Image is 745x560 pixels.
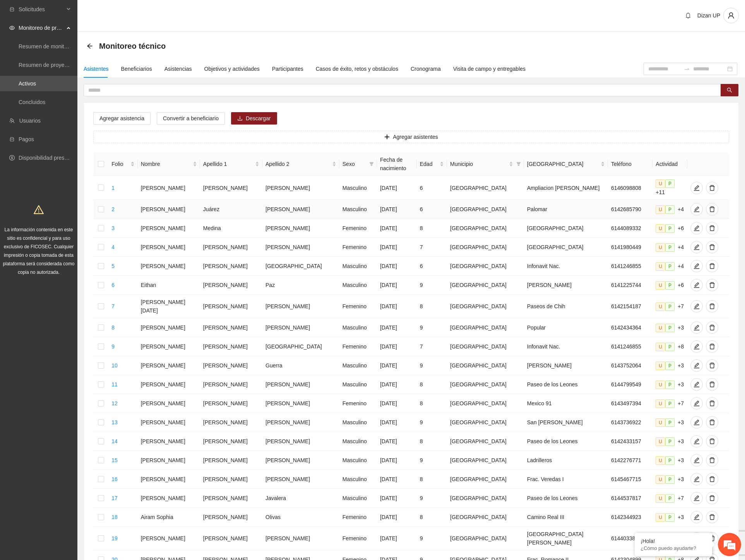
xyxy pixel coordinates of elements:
td: [PERSON_NAME] [200,176,262,200]
span: [GEOGRAPHIC_DATA] [527,160,599,168]
button: edit [690,511,703,523]
span: edit [691,438,702,444]
button: edit [690,532,703,545]
div: Objetivos y actividades [204,65,260,73]
span: U [656,243,665,252]
span: swap-right [684,66,690,72]
span: U [656,262,665,271]
div: Visita de campo y entregables [453,65,526,73]
div: Back [87,43,93,50]
a: 5 [111,263,115,269]
span: U [656,179,665,188]
td: [PERSON_NAME] [262,219,339,238]
td: 8 [417,375,447,394]
a: Activos [19,80,36,87]
span: download [237,116,243,122]
td: [PERSON_NAME] [262,238,339,257]
span: edit [691,476,702,482]
span: Edad [420,160,438,168]
td: [GEOGRAPHIC_DATA] [447,356,524,375]
span: delete [706,185,718,191]
span: delete [706,324,718,331]
span: delete [706,514,718,520]
a: 18 [111,514,118,520]
td: 6142154187 [608,295,653,318]
button: edit [690,454,703,466]
td: Infonavit Nac. [524,337,608,356]
td: Guerra [262,356,339,375]
td: Masculino [339,276,377,295]
td: 6141225744 [608,276,653,295]
a: 17 [111,495,118,501]
span: delete [706,381,718,388]
button: edit [690,416,703,429]
span: U [656,324,665,332]
button: delete [706,511,718,523]
button: edit [690,435,703,447]
td: [GEOGRAPHIC_DATA] [262,337,339,356]
button: edit [690,241,703,253]
td: [PERSON_NAME] [200,356,262,375]
button: delete [706,359,718,372]
span: delete [706,244,718,250]
span: edit [691,244,702,250]
td: Masculino [339,356,377,375]
span: Descargar [246,114,271,123]
td: [GEOGRAPHIC_DATA] [447,337,524,356]
span: Monitoreo técnico [99,40,166,52]
td: [GEOGRAPHIC_DATA] [524,238,608,257]
td: [DATE] [377,318,417,337]
td: [DATE] [377,176,417,200]
span: arrow-left [87,43,93,49]
button: edit [690,203,703,215]
td: [GEOGRAPHIC_DATA] [447,219,524,238]
td: [PERSON_NAME] [138,176,200,200]
span: edit [691,282,702,288]
span: P [665,281,675,290]
td: Masculino [339,375,377,394]
a: 4 [111,244,115,250]
button: delete [706,222,718,234]
span: inbox [9,7,15,12]
span: plus [384,134,390,140]
td: [PERSON_NAME] [200,375,262,394]
td: [PERSON_NAME] [200,238,262,257]
td: Paseo de los Leones [524,375,608,394]
span: edit [691,206,702,212]
td: Masculino [339,257,377,276]
td: 6144089332 [608,219,653,238]
span: search [727,87,732,94]
td: 8 [417,219,447,238]
td: [DATE] [377,295,417,318]
td: 6142685790 [608,200,653,219]
span: U [656,281,665,290]
span: P [665,262,675,271]
td: [PERSON_NAME] [138,318,200,337]
a: 19 [111,535,118,541]
td: [DATE] [377,257,417,276]
div: Cronograma [411,65,441,73]
td: [DATE] [377,394,417,413]
button: plusAgregar asistentes [93,131,729,143]
span: Nombre [141,160,191,168]
span: delete [706,206,718,212]
td: [PERSON_NAME] [200,257,262,276]
span: edit [691,343,702,350]
button: edit [690,473,703,485]
span: edit [691,381,702,388]
button: delete [706,182,718,194]
td: 9 [417,318,447,337]
span: edit [691,514,702,520]
td: 6 [417,176,447,200]
button: delete [706,532,718,545]
td: +6 [653,219,687,238]
td: [PERSON_NAME] [138,257,200,276]
span: warning [34,205,44,215]
span: Folio [111,160,128,168]
button: edit [690,378,703,391]
button: delete [706,397,718,410]
span: delete [706,495,718,501]
td: [PERSON_NAME] [138,356,200,375]
td: Juárez [200,200,262,219]
td: [PERSON_NAME] [262,200,339,219]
